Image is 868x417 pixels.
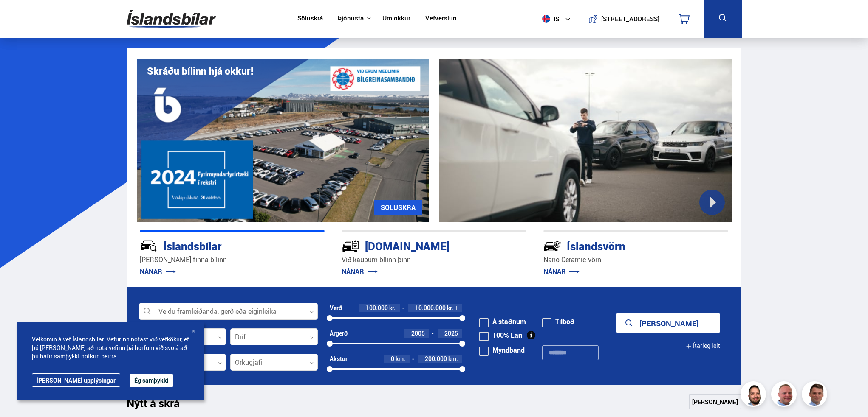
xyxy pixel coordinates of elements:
[543,267,580,276] a: NÁNAR
[382,14,410,23] a: Um okkur
[330,355,348,362] div: Akstur
[338,14,364,22] button: Þjónusta
[539,15,560,23] span: is
[396,355,405,362] span: km.
[297,14,323,23] a: Söluskrá
[742,383,767,408] img: nhp88E3Fdnt1Opn2.png
[137,59,429,222] img: eKx6w-_Home_640_.png
[389,305,396,311] span: kr.
[772,383,798,408] img: siFngHWaQ9KaOqBr.png
[542,318,574,325] label: Tilboð
[479,318,526,325] label: Á staðnum
[582,7,664,31] a: [STREET_ADDRESS]
[686,336,720,355] button: Ítarleg leit
[411,329,425,337] span: 2005
[448,355,458,362] span: km.
[803,383,828,408] img: FbJEzSuNWCJXmdc-.webp
[32,373,120,387] a: [PERSON_NAME] upplýsingar
[447,305,453,311] span: kr.
[425,14,457,23] a: Vefverslun
[455,305,458,311] span: +
[147,65,253,77] h1: Skráðu bílinn hjá okkur!
[140,255,325,265] p: [PERSON_NAME] finna bílinn
[140,237,158,255] img: JRvxyua_JYH6wB4c.svg
[374,200,422,215] a: SÖLUSKRÁ
[543,255,728,265] p: Nano Ceramic vörn
[543,237,561,255] img: -Svtn6bYgwAsiwNX.svg
[342,255,526,265] p: Við kaupum bílinn þinn
[479,347,525,353] label: Myndband
[425,355,447,363] span: 200.000
[140,267,176,276] a: NÁNAR
[391,355,394,363] span: 0
[444,329,458,337] span: 2025
[689,394,741,409] a: [PERSON_NAME]
[330,305,342,311] div: Verð
[342,237,359,255] img: tr5P-W3DuiFaO7aO.svg
[539,6,577,31] button: is
[342,238,496,253] div: [DOMAIN_NAME]
[330,330,348,337] div: Árgerð
[127,397,195,414] h1: Nýtt á skrá
[415,304,446,312] span: 10.000.000
[605,15,656,22] button: [STREET_ADDRESS]
[542,15,550,23] img: svg+xml;base64,PHN2ZyB4bWxucz0iaHR0cDovL3d3dy53My5vcmcvMjAwMC9zdmciIHdpZHRoPSI1MTIiIGhlaWdodD0iNT...
[366,304,388,312] span: 100.000
[616,313,720,333] button: [PERSON_NAME]
[140,238,294,253] div: Íslandsbílar
[479,332,522,339] label: 100% Lán
[342,267,378,276] a: NÁNAR
[543,238,698,253] div: Íslandsvörn
[130,374,173,387] button: Ég samþykki
[127,5,216,33] img: G0Ugv5HjCgRt.svg
[32,335,189,361] span: Velkomin á vef Íslandsbílar. Vefurinn notast við vefkökur, ef þú [PERSON_NAME] að nota vefinn þá ...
